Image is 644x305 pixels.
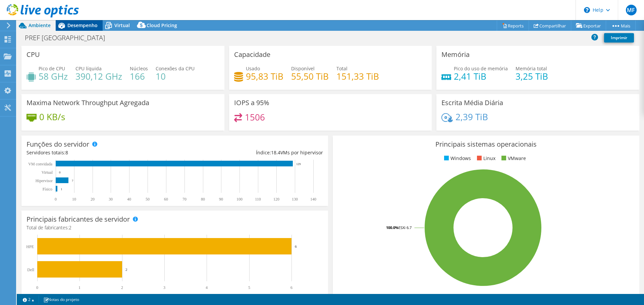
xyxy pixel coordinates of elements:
text: 129 [296,162,301,166]
text: 7 [72,179,73,182]
text: 120 [273,197,279,202]
span: Conexões da CPU [156,65,195,72]
text: 4 [206,285,208,290]
text: 6 [295,244,297,248]
span: Núcleos [130,65,148,72]
a: Compartilhar [529,20,571,31]
h4: 1506 [245,113,265,121]
h4: Total de fabricantes: [26,224,323,231]
span: Disponível [291,65,315,72]
li: VMware [500,155,526,162]
h3: CPU [26,51,40,58]
text: 1 [78,285,80,290]
li: Windows [442,155,471,162]
div: Servidores totais: [26,149,175,156]
h4: 3,25 TiB [516,73,548,80]
span: Pico de CPU [39,65,65,72]
span: Total [336,65,347,72]
li: Linux [475,155,495,162]
text: 130 [292,197,298,202]
h3: Principais fabricantes de servidor [26,216,130,223]
span: 8 [65,149,68,156]
a: Notas do projeto [39,295,84,304]
h3: Funções do servidor [26,141,89,148]
text: 60 [164,197,168,202]
text: 20 [91,197,95,202]
h3: Memória [441,51,470,58]
text: VM convidada [28,162,52,166]
text: 1 [61,187,62,191]
text: 6 [290,285,292,290]
a: Exportar [571,20,606,31]
span: Desempenho [67,22,98,28]
tspan: Físico [43,187,52,192]
h4: 166 [130,73,148,80]
h4: 95,83 TiB [246,73,283,80]
text: Hipervisor [36,178,53,183]
h1: PREF [GEOGRAPHIC_DATA] [22,34,115,42]
a: Reports [497,20,529,31]
h3: Capacidade [234,51,270,58]
text: 2 [121,285,123,290]
h4: 58 GHz [39,73,68,80]
text: 0 [55,197,57,202]
text: 2 [125,268,127,272]
text: 40 [127,197,131,202]
text: 100 [236,197,243,202]
text: 80 [201,197,205,202]
text: 50 [146,197,150,202]
h3: IOPS a 95% [234,99,269,106]
span: Pico do uso de memória [454,65,508,72]
text: 0 [59,171,61,174]
tspan: 100.0% [386,225,398,230]
span: 2 [69,224,71,231]
h3: Principais sistemas operacionais [338,141,634,148]
span: Usado [246,65,260,72]
h3: Maxima Network Throughput Agregada [26,99,149,106]
h4: 151,33 TiB [336,73,379,80]
a: Imprimir [604,33,634,43]
text: 70 [182,197,186,202]
a: Mais [606,20,636,31]
div: Índice: VMs por hipervisor [175,149,323,156]
span: Ambiente [29,22,51,28]
span: MF [626,5,637,15]
text: 110 [255,197,261,202]
a: 2 [18,295,39,304]
h4: 10 [156,73,195,80]
text: 0 [36,285,38,290]
h4: 2,39 TiB [455,113,488,121]
text: 5 [248,285,250,290]
span: 18.4 [271,149,280,156]
span: CPU líquida [75,65,102,72]
text: 10 [72,197,76,202]
span: Virtual [114,22,130,28]
svg: \n [584,7,590,13]
text: Dell [27,268,34,272]
text: 140 [310,197,316,202]
h4: 2,41 TiB [454,73,508,80]
h4: 0 KB/s [39,113,65,121]
text: Virtual [42,170,53,175]
span: Memória total [516,65,547,72]
h4: 390,12 GHz [75,73,122,80]
text: HPE [26,244,34,249]
h4: 55,50 TiB [291,73,329,80]
text: 30 [109,197,113,202]
span: Cloud Pricing [147,22,177,28]
h3: Escrita Média Diária [441,99,503,106]
text: 3 [163,285,165,290]
tspan: ESXi 6.7 [398,225,412,230]
text: 90 [219,197,223,202]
